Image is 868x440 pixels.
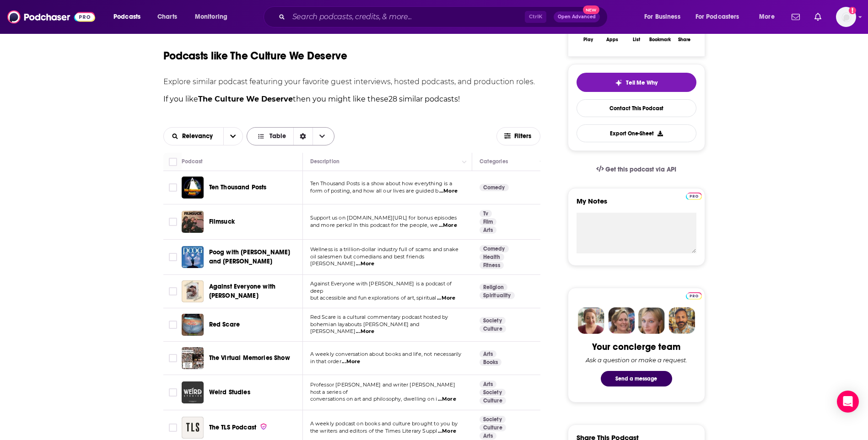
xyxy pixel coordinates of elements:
[686,291,702,300] a: Pro website
[537,156,548,167] button: Column Actions
[601,371,672,386] button: Send a message
[849,7,856,14] svg: Add a profile image
[182,280,204,302] img: Against Everyone with Conner Habib
[438,396,456,403] span: ...More
[310,280,452,294] span: Against Everyone with [PERSON_NAME] is a podcast of deep
[480,156,508,167] div: Categories
[169,253,177,261] span: Toggle select row
[209,388,250,397] a: Weird Studies
[209,283,276,300] span: Against Everyone with [PERSON_NAME]
[583,37,593,43] div: Play
[209,183,267,192] a: Ten Thousand Posts
[209,321,240,328] span: Red Scare
[209,183,267,191] span: Ten Thousand Posts
[289,10,525,24] input: Search podcasts, credits, & more...
[182,381,204,403] a: Weird Studies
[310,381,455,395] span: Professor [PERSON_NAME] and writer [PERSON_NAME] host a series of
[586,356,687,364] div: Ask a question or make a request.
[163,127,243,145] h2: Choose List sort
[638,10,692,24] button: open menu
[163,93,541,105] p: If you like then you might like these 28 similar podcasts !
[836,7,856,27] span: Logged in as SkyHorsePub35
[169,287,177,295] span: Toggle select row
[480,432,497,440] a: Arts
[310,253,424,267] span: oil salesmen but comedians and best friends [PERSON_NAME]
[209,282,300,300] a: Against Everyone with [PERSON_NAME]
[437,295,455,302] span: ...More
[608,307,635,334] img: Barbara Profile
[480,184,509,191] a: Comedy
[209,320,240,329] a: Red Scare
[558,15,596,19] span: Open Advanced
[439,222,457,229] span: ...More
[605,166,676,173] span: Get this podcast via API
[163,49,347,63] h1: Podcasts like The Culture We Deserve
[480,359,502,366] a: Books
[209,388,250,396] span: Weird Studies
[678,37,690,43] div: Share
[686,292,702,300] img: Podchaser Pro
[182,133,216,140] span: Relevancy
[107,10,152,24] button: open menu
[195,11,227,23] span: Monitoring
[438,428,456,435] span: ...More
[293,128,313,145] div: Sort Direction
[836,7,856,27] button: Show profile menu
[356,328,374,335] span: ...More
[223,128,243,145] button: open menu
[638,307,665,334] img: Jules Profile
[182,211,204,233] img: Filmsuck
[480,317,506,324] a: Society
[480,350,497,358] a: Arts
[577,197,696,213] label: My Notes
[169,354,177,362] span: Toggle select row
[480,397,506,404] a: Culture
[164,133,224,140] button: open menu
[310,314,448,320] span: Red Scare is a cultural commentary podcast hosted by
[759,11,775,23] span: More
[514,133,533,140] span: Filters
[182,177,204,199] img: Ten Thousand Posts
[686,193,702,200] img: Podchaser Pro
[669,307,695,334] img: Jon Profile
[169,424,177,432] span: Toggle select row
[209,248,291,265] span: Poog with [PERSON_NAME] and [PERSON_NAME]
[811,9,825,25] a: Show notifications dropdown
[480,381,497,388] a: Arts
[342,358,360,365] span: ...More
[606,37,618,43] div: Apps
[247,127,334,145] button: Choose View
[169,183,177,192] span: Toggle select row
[209,218,235,225] span: Filmsuck
[272,6,616,27] div: Search podcasts, credits, & more...
[496,127,540,145] button: Filters
[151,10,183,24] a: Charts
[182,246,204,268] img: Poog with Kate Berlant and Jacqueline Novak
[198,95,293,103] strong: The Culture We Deserve
[310,321,420,335] span: bohemian layabouts [PERSON_NAME] and [PERSON_NAME]
[113,11,140,23] span: Podcasts
[480,245,509,252] a: Comedy
[644,11,680,23] span: For Business
[356,260,374,268] span: ...More
[649,37,671,43] div: Bookmark
[182,417,204,439] a: The TLS Podcast
[480,292,515,299] a: Spirituality
[633,37,640,43] div: List
[169,218,177,226] span: Toggle select row
[695,11,739,23] span: For Podcasters
[310,156,340,167] div: Description
[577,99,696,117] a: Contact This Podcast
[686,191,702,200] a: Pro website
[480,253,504,261] a: Health
[182,347,204,369] a: The Virtual Memories Show
[310,188,439,194] span: form of posting, and how all our lives are guided b
[310,358,341,365] span: in that order
[626,79,658,86] span: Tell Me Why
[182,314,204,336] img: Red Scare
[310,295,437,301] span: but accessible and fun explorations of art, spiritual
